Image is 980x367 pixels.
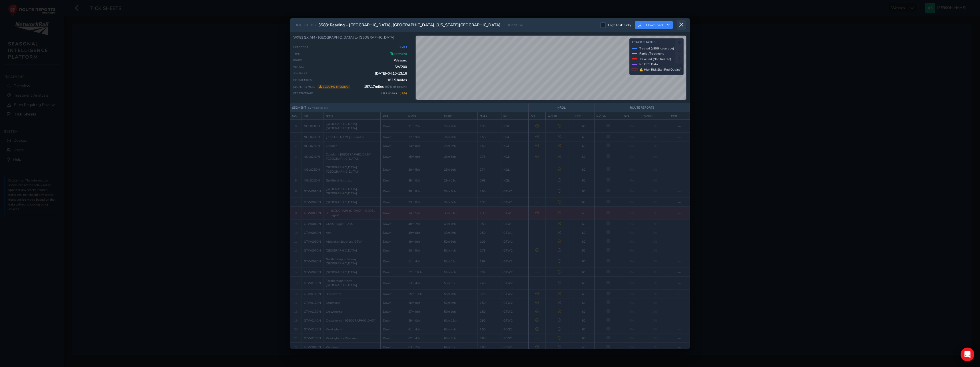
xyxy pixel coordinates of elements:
[381,307,406,316] td: Down
[669,120,690,133] td: —
[501,277,529,290] td: GTW2
[501,163,529,176] td: NGL
[295,211,297,215] span: 8
[326,270,357,274] span: [GEOGRAPHIC_DATA]
[529,112,545,120] th: AM
[501,185,529,198] td: GTW1
[639,51,664,56] span: Partial Treatment
[406,198,442,207] td: 33m 0ch
[501,298,529,307] td: GTW2
[394,58,407,63] span: Wessex
[295,200,297,204] span: 7
[653,248,657,253] span: 0%
[381,141,406,150] td: Down
[442,141,477,150] td: 25m 9ch
[535,178,539,183] span: —
[669,133,690,141] td: —
[294,231,298,235] span: 10
[639,62,658,66] span: No GPS Data
[381,277,406,290] td: Down
[294,259,298,264] span: 13
[381,325,406,334] td: Down
[442,268,477,277] td: 53m 4ch
[573,120,594,133] td: 60
[573,277,594,290] td: 60
[639,46,674,51] span: Treated (≥80% coverage)
[381,198,406,207] td: Down
[295,178,297,183] span: 5
[293,78,312,82] span: Circuit Miles
[501,141,529,150] td: NGL
[669,277,690,290] td: —
[669,307,690,316] td: —
[294,310,298,314] span: 18
[302,141,324,150] td: NGL023DN
[326,200,357,204] span: [GEOGRAPHIC_DATA]
[442,316,477,325] td: 61m 16ch
[442,255,477,268] td: 52m 16ch
[632,41,681,44] h4: Track Status
[395,65,407,69] span: SW200
[295,135,297,139] span: 1
[653,270,657,274] span: 0%
[302,277,324,290] td: GTW010DN
[442,277,477,290] td: 55m 13ch
[477,255,501,268] td: 1.69
[326,135,364,139] span: [PERSON_NAME] - Clandon
[629,222,634,226] span: 0%
[573,220,594,228] td: 60
[653,318,657,323] span: 0%
[629,248,634,253] span: 0%
[381,228,406,237] td: Down
[406,237,442,246] td: 49m 9ch
[381,112,406,120] th: LINE
[294,301,298,305] span: 17
[477,277,501,290] td: 2.48
[629,189,634,194] span: 0%
[535,231,539,235] span: —
[501,207,529,220] td: GTW1
[302,290,324,298] td: GTW011DN
[295,167,297,172] span: 4
[629,292,634,296] span: 0%
[399,45,407,49] span: 3S83
[381,298,406,307] td: Down
[653,292,657,296] span: 0%
[669,298,690,307] td: —
[381,246,406,255] td: Down
[669,220,690,228] td: —
[406,133,442,141] td: 22m 9ch
[416,36,686,100] canvas: Map
[573,298,594,307] td: 60
[653,200,657,204] span: 0%
[293,59,302,62] span: Route
[326,178,352,183] span: Guildford North Jct
[406,207,442,220] td: 34m 5ch
[477,237,501,246] td: 1.00
[629,301,634,305] span: 0%
[501,176,529,185] td: NGL
[302,307,324,316] td: GTW013DN
[629,240,634,244] span: 0%
[381,133,406,141] td: Down
[326,187,379,196] span: [GEOGRAPHIC_DATA] - [GEOGRAPHIC_DATA]
[501,290,529,298] td: GTW2
[573,307,594,316] td: 60
[406,163,442,176] td: 26m 5ch
[477,176,501,185] td: 0.63
[442,176,477,185] td: 29m 11ch
[326,222,353,226] span: GD951 signal - Ash
[669,150,690,163] td: —
[629,178,634,183] span: 0%
[535,167,539,172] span: —
[375,71,407,76] span: [DATE] • 04:10 - 13:16
[629,231,634,235] span: 0%
[622,112,641,120] th: GPS
[295,144,297,148] span: 2
[573,176,594,185] td: 60
[669,268,690,277] td: —
[290,112,302,120] th: NO.
[331,209,378,217] span: [GEOGRAPHIC_DATA] - GD951 signal
[573,141,594,150] td: 60
[406,290,442,298] td: 55m 13ch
